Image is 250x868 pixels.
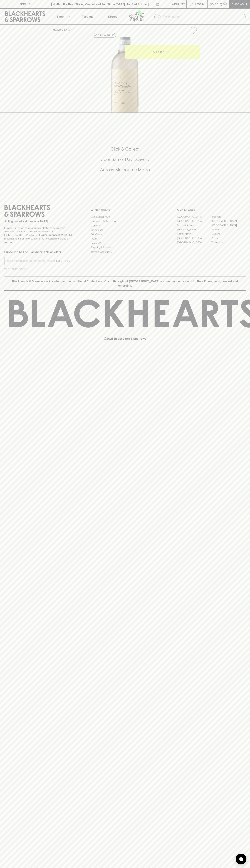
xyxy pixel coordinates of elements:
[177,219,211,223] a: [GEOGRAPHIC_DATA]
[50,9,75,24] button: Shop
[4,156,246,162] h5: Uber Same-Day Delivery
[91,250,159,254] a: Terms & Conditions
[211,240,246,245] a: Thornbury
[50,37,200,113] img: 17299.png
[91,241,159,245] a: Privacy Policy
[195,2,204,6] p: Login
[177,236,211,240] a: [GEOGRAPHIC_DATA]
[7,258,55,264] input: e.g. jane@blackheartsandsparrows.com.au
[56,259,71,263] p: SUBSCRIBE
[91,223,159,228] a: Careers
[177,232,211,236] a: Fitzroy North
[211,215,246,219] a: Braddon
[177,240,211,245] a: [GEOGRAPHIC_DATA]
[4,226,73,244] p: It is against the law to sell or supply alcohol to, or to obtain alcohol on behalf of a person un...
[75,9,100,24] a: Tastings
[239,857,243,861] img: bubble-icon
[91,232,159,236] a: Gift Cards
[82,14,93,19] p: Tastings
[7,279,243,288] p: Blackhearts & Sparrows acknowledges the traditional Custodians of land throughout [GEOGRAPHIC_DAT...
[163,14,243,20] input: Try "Pinot noir"
[211,236,246,240] a: Prahran
[153,50,172,54] p: ADD TO CART
[177,228,211,232] a: [PERSON_NAME]
[93,33,116,38] button: Add to wishlist
[91,237,159,241] a: FAQ's
[64,28,72,31] a: SHOP
[188,26,198,35] button: Add to wishlist
[4,146,246,152] h5: Click & Collect
[19,2,31,6] p: FIND US
[210,2,218,6] p: $0.00
[177,208,246,212] p: OUR STORES
[211,223,246,228] a: [GEOGRAPHIC_DATA]
[53,28,61,31] a: HOME
[55,257,73,265] button: SUBSCRIBE
[172,2,185,6] p: Wishlist
[4,220,73,223] p: Sibling owned and run since [DATE]
[211,228,246,232] a: Fitzroy
[100,9,125,24] a: Stores
[4,167,246,173] h5: Across Melbourne Metro
[224,3,226,5] p: 0
[56,14,64,19] p: Shop
[4,132,246,192] div: Call to action block
[108,14,117,19] p: Stores
[4,250,73,254] p: Subscribe to The Blackhearts Newsletter
[177,223,211,228] a: Brunswick West
[91,219,159,223] a: Business & Bulk Gifting
[177,215,211,219] a: [GEOGRAPHIC_DATA]
[39,234,72,236] strong: Liquor License #32064953
[211,219,246,223] a: [GEOGRAPHIC_DATA]
[91,228,159,232] a: Contact Us
[91,208,159,212] p: OTHER AREAS
[4,267,73,271] p: We will never spam you
[125,45,200,59] button: ADD TO CART
[211,232,246,236] a: Geelong
[91,245,159,250] a: Shipping Information
[91,215,159,219] a: Bottle Drop FAQ's
[231,2,247,6] p: Checkout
